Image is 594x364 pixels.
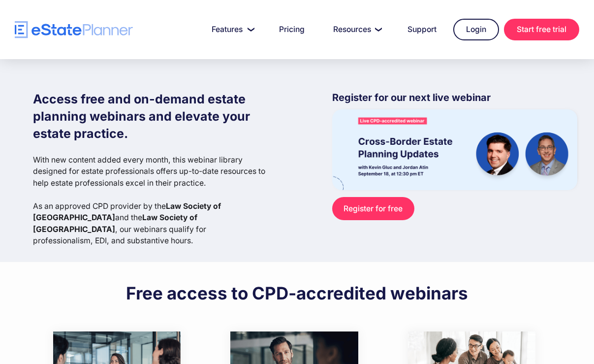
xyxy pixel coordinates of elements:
a: Pricing [267,20,316,39]
a: Support [396,20,448,39]
a: Resources [321,20,391,39]
a: Features [200,20,262,39]
a: home [15,21,133,38]
p: With new content added every month, this webinar library designed for estate professionals offers... [33,154,267,247]
h2: Free access to CPD-accredited webinars [126,282,468,304]
img: eState Academy webinar [332,109,577,190]
h1: Access free and on-demand estate planning webinars and elevate your estate practice. [33,91,267,142]
a: Login [453,19,499,40]
a: Register for free [332,197,414,220]
p: Register for our next live webinar [332,91,577,109]
a: Start free trial [504,19,579,40]
strong: Law Society of [GEOGRAPHIC_DATA] [33,213,197,234]
strong: Law Society of [GEOGRAPHIC_DATA] [33,201,221,223]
